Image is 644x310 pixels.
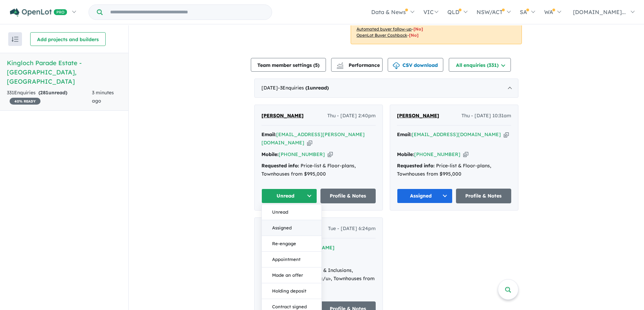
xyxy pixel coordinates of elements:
[414,151,460,157] a: [PHONE_NUMBER]
[251,58,326,72] button: Team member settings (5)
[397,112,439,119] span: [PERSON_NAME]
[331,58,383,72] button: Performance
[261,112,304,119] span: [PERSON_NAME]
[38,90,67,96] strong: ( unread)
[305,85,329,91] strong: ( unread)
[338,62,380,68] span: Performance
[463,151,468,158] button: Copy
[393,62,400,69] img: download icon
[262,283,321,299] button: Holding deposit
[254,79,518,98] div: [DATE]
[12,37,19,42] img: sort.svg
[262,220,321,236] button: Assigned
[573,9,626,15] span: [DOMAIN_NAME]...
[7,89,92,105] div: 331 Enquir ies
[461,112,511,120] span: Thu - [DATE] 10:31am
[262,236,321,252] button: Re-engage
[315,62,318,68] span: 5
[92,90,114,104] span: 3 minutes ago
[262,267,321,283] button: Made an offer
[449,58,511,72] button: All enquiries (331)
[10,8,67,17] img: Openlot PRO Logo White
[30,32,106,46] button: Add projects and builders
[388,58,443,72] button: CSV download
[307,85,310,91] span: 1
[10,98,40,105] span: 40 % READY
[261,163,299,169] strong: Requested info:
[261,151,279,157] strong: Mobile:
[356,26,412,32] u: Automated buyer follow-up
[409,33,419,38] span: [No]
[397,112,439,120] a: [PERSON_NAME]
[328,225,376,233] span: Tue - [DATE] 6:24pm
[412,131,501,138] a: [EMAIL_ADDRESS][DOMAIN_NAME]
[397,162,511,178] div: Price-list & Floor-plans, Townhouses from $995,000
[397,151,414,157] strong: Mobile:
[504,131,509,138] button: Copy
[337,62,343,66] img: line-chart.svg
[278,85,329,91] span: - 3 Enquir ies
[104,5,270,20] input: Try estate name, suburb, builder or developer
[413,26,423,32] span: [No]
[261,189,317,203] button: Unread
[7,58,121,86] h5: Kingloch Parade Estate - [GEOGRAPHIC_DATA] , [GEOGRAPHIC_DATA]
[327,112,376,120] span: Thu - [DATE] 2:40pm
[337,64,343,69] img: bar-chart.svg
[397,131,412,138] strong: Email:
[261,131,276,138] strong: Email:
[320,189,376,203] a: Profile & Notes
[261,112,304,120] a: [PERSON_NAME]
[307,139,312,146] button: Copy
[456,189,512,203] a: Profile & Notes
[397,163,435,169] strong: Requested info:
[261,162,376,178] div: Price-list & Floor-plans, Townhouses from $995,000
[397,189,453,203] button: Assigned
[279,151,325,157] a: [PHONE_NUMBER]
[261,131,365,146] a: [EMAIL_ADDRESS][PERSON_NAME][DOMAIN_NAME]
[262,204,321,220] button: Unread
[262,252,321,267] button: Appointment
[40,90,48,96] span: 281
[328,151,333,158] button: Copy
[356,33,407,38] u: OpenLot Buyer Cashback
